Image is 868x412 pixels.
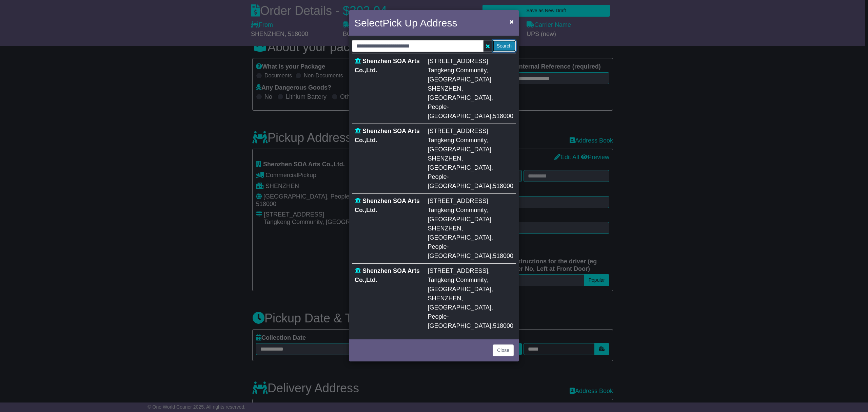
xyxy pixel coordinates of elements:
[428,67,491,83] span: Tangkeng Community, [GEOGRAPHIC_DATA]
[493,113,513,119] span: 518000
[510,18,514,25] span: ×
[355,267,420,283] span: Shenzhen SOA Arts Co.,Ltd.
[355,198,420,213] span: Shenzhen SOA Arts Co.,Ltd.
[428,207,491,223] span: Tangkeng Community, [GEOGRAPHIC_DATA]
[428,164,493,189] span: [GEOGRAPHIC_DATA], People-[GEOGRAPHIC_DATA]
[428,277,493,293] span: Tangkeng Community, [GEOGRAPHIC_DATA],
[428,85,461,92] span: SHENZHEN
[355,128,420,144] span: Shenzhen SOA Arts Co.,Ltd.
[428,128,488,134] span: [STREET_ADDRESS]
[428,304,493,329] span: [GEOGRAPHIC_DATA], People-[GEOGRAPHIC_DATA]
[506,15,517,29] button: Close
[428,295,461,302] span: SHENZHEN
[493,183,513,189] span: 518000
[493,344,514,356] button: Close
[428,137,491,153] span: Tangkeng Community, [GEOGRAPHIC_DATA]
[425,194,516,264] td: , ,
[425,264,516,334] td: , ,
[428,267,490,274] span: [STREET_ADDRESS],
[428,58,488,64] span: [STREET_ADDRESS]
[420,17,457,29] span: Address
[428,234,493,259] span: [GEOGRAPHIC_DATA], People-[GEOGRAPHIC_DATA]
[428,225,461,232] span: SHENZHEN
[428,94,493,119] span: [GEOGRAPHIC_DATA], People-[GEOGRAPHIC_DATA]
[492,40,516,52] button: Search
[493,322,513,329] span: 518000
[493,252,513,259] span: 518000
[355,58,420,74] span: Shenzhen SOA Arts Co.,Ltd.
[425,54,516,124] td: , ,
[428,155,461,162] span: SHENZHEN
[428,198,488,204] span: [STREET_ADDRESS]
[354,15,457,31] h4: Select
[382,17,417,29] span: Pick Up
[425,124,516,194] td: , ,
